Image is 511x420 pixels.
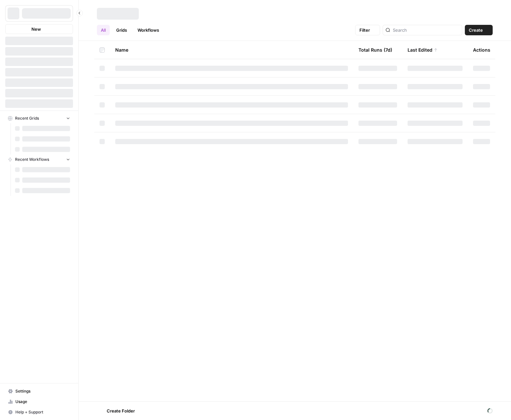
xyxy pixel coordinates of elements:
a: All [97,25,110,35]
span: Settings [15,388,70,394]
button: Help + Support [5,407,73,417]
button: Recent Workflows [5,155,73,164]
button: New [5,24,73,34]
button: Create Folder [97,406,139,416]
button: Filter [355,25,380,35]
span: Help + Support [15,409,70,415]
a: Workflows [134,25,163,35]
a: Usage [5,396,73,407]
span: New [31,26,41,32]
input: Search [393,27,459,33]
div: Last Edited [408,41,438,59]
span: Usage [15,399,70,405]
button: Recent Grids [5,113,73,123]
a: Settings [5,386,73,396]
div: Total Runs (7d) [358,41,392,59]
div: Name [115,41,348,59]
button: Create [465,25,493,35]
div: Actions [473,41,490,59]
span: Create Folder [107,408,135,414]
span: Recent Grids [15,115,39,121]
span: Filter [359,27,370,33]
span: Create [469,27,483,33]
span: Recent Workflows [15,157,49,162]
a: Grids [112,25,131,35]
